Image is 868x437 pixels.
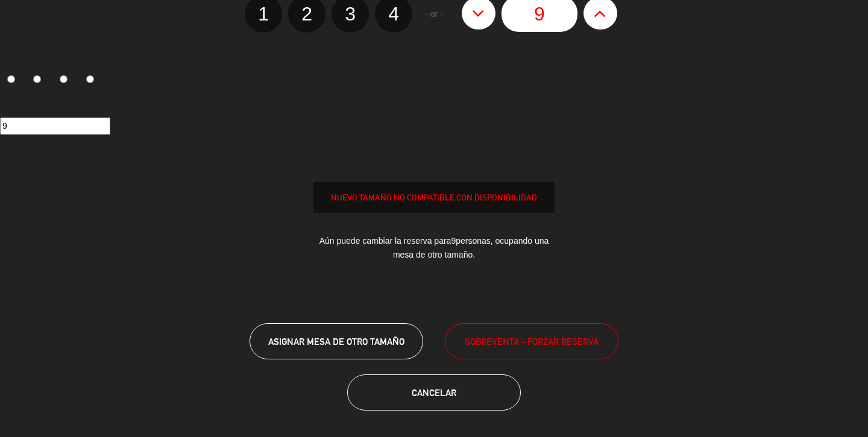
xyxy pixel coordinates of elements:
label: 3 [53,70,80,91]
span: 9 [451,236,456,246]
label: 4 [79,70,105,91]
input: 1 [7,75,15,83]
span: Cancelar [412,388,456,398]
input: 2 [33,75,41,83]
span: SOBREVENTA - FORZAR RESERVA [465,335,599,349]
button: ASIGNAR MESA DE OTRO TAMAÑO [250,323,423,359]
span: - or - [425,7,443,21]
label: 2 [27,70,53,91]
button: SOBREVENTA - FORZAR RESERVA [445,323,618,359]
button: Cancelar [347,374,521,411]
div: Aún puede cambiar la reserva para personas, ocupando una mesa de otro tamaño. [313,225,555,271]
div: NUEVO TAMAÑO NO COMPATIBLE CON DISPONIBILIDAD [314,191,554,205]
input: 3 [60,75,68,83]
input: 4 [86,75,94,83]
span: ASIGNAR MESA DE OTRO TAMAÑO [268,336,404,347]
